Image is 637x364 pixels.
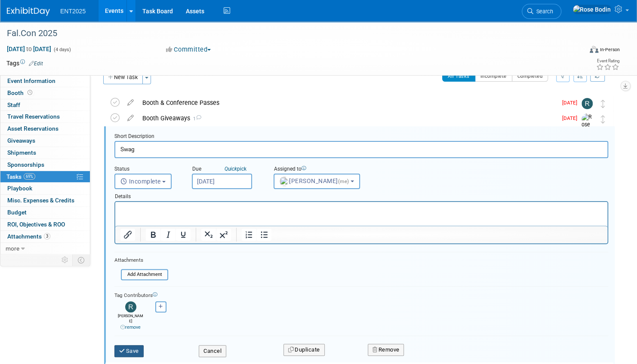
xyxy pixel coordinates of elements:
img: Rose Bodin [582,113,594,144]
a: Shipments [0,147,90,159]
img: Randy McDonald [582,98,593,109]
span: [PERSON_NAME] [280,177,351,184]
span: Staff [7,101,20,108]
button: Subscript [201,229,216,241]
a: ROI, Objectives & ROO [0,219,90,230]
div: [PERSON_NAME] [117,312,145,331]
button: New Task [103,70,143,84]
button: Completed [512,70,548,82]
span: Playbook [7,185,32,192]
a: Search [522,4,561,19]
a: Misc. Expenses & Credits [0,195,90,206]
button: All Tasks [442,70,475,82]
div: Details [114,189,608,201]
iframe: Rich Text Area [115,202,607,226]
button: Insert/edit link [120,229,135,241]
div: Status [114,165,179,174]
a: edit [123,99,138,107]
button: Superscript [216,229,231,241]
span: ENT2025 [60,8,86,15]
img: Rose Bodin [572,5,611,14]
i: Move task [601,100,605,108]
td: Tags [6,59,43,67]
td: Personalize Event Tab Strip [58,254,73,266]
div: Due [192,165,261,174]
a: edit [123,114,138,122]
img: ExhibitDay [7,7,50,16]
div: In-Person [600,46,620,53]
span: more [6,245,19,252]
span: Incomplete [120,178,161,185]
input: Name of task or a short description [114,141,608,158]
span: 69% [24,173,35,180]
button: Incomplete [114,174,172,189]
div: Event Rating [596,59,619,63]
button: Numbered list [242,229,256,241]
span: Asset Reservations [7,125,58,132]
span: Shipments [7,149,36,156]
img: Format-Inperson.png [590,46,598,53]
span: 1 [190,116,201,122]
button: Committed [163,45,214,54]
a: Asset Reservations [0,123,90,135]
button: Incomplete [475,70,512,82]
div: Booth Giveaways [138,111,557,125]
span: Search [533,8,553,15]
span: (4 days) [53,47,71,52]
a: Sponsorships [0,159,90,171]
button: Cancel [199,345,226,357]
span: Attachments [7,233,50,240]
div: Short Description [114,133,608,141]
span: Giveaways [7,137,35,144]
input: Due Date [192,174,252,189]
div: Fal.Con 2025 [4,26,568,41]
div: Booth & Conference Passes [138,95,557,110]
span: Budget [7,209,27,216]
button: Italic [161,229,175,241]
span: Booth [7,89,34,96]
a: Quickpick [223,165,248,172]
button: Duplicate [283,344,325,356]
a: more [0,243,90,254]
a: Budget [0,207,90,218]
button: Save [114,345,144,357]
span: Tasks [6,173,35,180]
a: Playbook [0,183,90,194]
span: Misc. Expenses & Credits [7,197,74,204]
span: (me) [338,178,349,184]
span: [DATE] [562,115,582,121]
a: Tasks69% [0,171,90,183]
a: Edit [29,61,43,67]
button: Bullet list [257,229,271,241]
span: Booth not reserved yet [26,89,34,96]
a: Attachments3 [0,231,90,242]
div: Attachments [114,257,168,264]
img: Randy McDonald [125,301,136,312]
span: Travel Reservations [7,113,60,120]
a: Staff [0,99,90,111]
span: 3 [44,233,50,239]
td: Toggle Event Tabs [73,254,90,266]
i: Move task [601,115,605,123]
a: Travel Reservations [0,111,90,122]
button: Bold [146,229,160,241]
a: Event Information [0,75,90,87]
button: Underline [176,229,191,241]
span: [DATE] [562,100,582,106]
span: ROI, Objectives & ROO [7,221,65,228]
a: remove [120,324,141,330]
button: Remove [368,344,404,356]
span: [DATE] [DATE] [6,45,52,53]
i: Quick [225,166,237,172]
div: Assigned to [274,165,388,174]
a: Booth [0,87,90,99]
span: Event Information [7,77,55,84]
a: Giveaways [0,135,90,147]
span: to [25,46,33,52]
div: Event Format [528,45,620,58]
button: [PERSON_NAME](me) [274,174,360,189]
span: Sponsorships [7,161,44,168]
a: Refresh [590,70,605,82]
div: Tag Contributors [114,290,608,299]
